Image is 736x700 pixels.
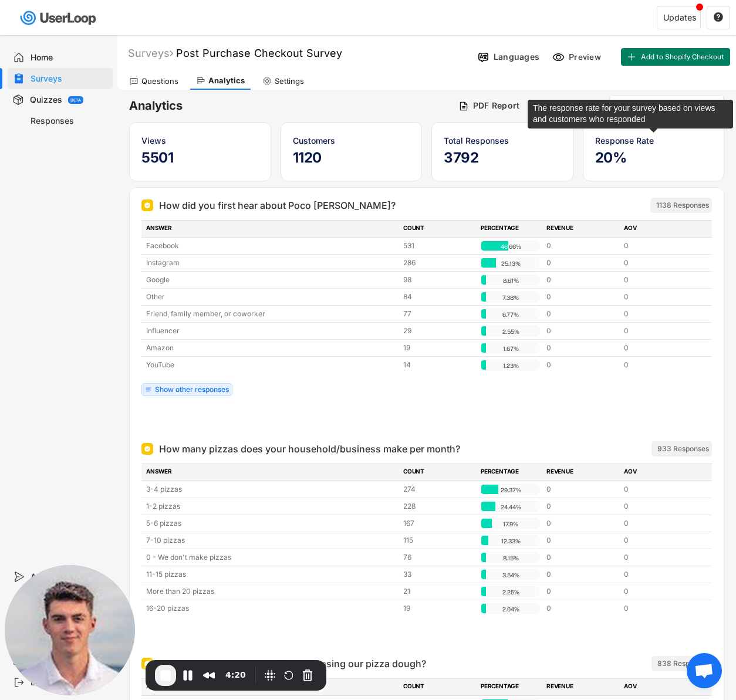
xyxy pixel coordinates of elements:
[624,467,694,478] div: AOV
[403,343,474,353] div: 19
[546,224,617,234] div: REVENUE
[146,518,396,529] div: 5-6 pizzas
[624,275,694,285] div: 0
[624,343,694,353] div: 0
[403,535,474,546] div: 115
[31,52,108,63] div: Home
[546,258,617,268] div: 0
[403,682,474,692] div: COUNT
[293,134,410,147] div: Customers
[484,587,538,597] div: 2.25%
[146,326,396,336] div: Influencer
[403,309,474,319] div: 77
[128,46,173,60] div: Surveys
[275,76,304,86] div: Settings
[146,467,396,478] div: ANSWER
[403,326,474,336] div: 29
[484,536,538,546] div: 12.33%
[293,149,410,167] h5: 1120
[710,101,721,111] button: 
[546,467,617,478] div: REVENUE
[617,100,626,111] text: 
[546,343,617,353] div: 0
[484,570,538,580] div: 3.54%
[146,552,396,563] div: 0 - We don't make pizzas
[403,258,474,268] div: 286
[713,101,718,111] text: 
[146,275,396,285] div: Google
[624,569,694,580] div: 0
[546,484,617,495] div: 0
[494,52,539,62] div: Languages
[484,553,538,563] div: 8.15%
[569,52,604,62] div: Preview
[484,275,538,286] div: 8.61%
[146,224,396,234] div: ANSWER
[484,519,538,529] div: 17.9%
[484,258,538,269] div: 25.13%
[403,552,474,563] div: 76
[484,292,538,303] div: 7.38%
[552,100,600,111] div: Export Data
[624,535,694,546] div: 0
[159,657,426,671] div: What was the main reason for purchasing our pizza dough?
[146,586,396,597] div: More than 20 pizzas
[146,484,396,495] div: 3-4 pizzas
[155,386,229,393] div: Show other responses
[403,586,474,597] div: 21
[484,502,538,512] div: 24.44%
[403,275,474,285] div: 98
[546,326,617,336] div: 0
[546,603,617,614] div: 0
[159,198,396,212] div: How did you first hear about Poco [PERSON_NAME]?
[624,258,694,268] div: 0
[546,501,617,512] div: 0
[546,241,617,251] div: 0
[444,134,561,147] div: Total Responses
[630,100,707,112] input: Select Date Range
[18,6,100,30] img: userloop-logo-01.svg
[546,309,617,319] div: 0
[624,586,694,597] div: 0
[641,53,724,60] span: Add to Shopify Checkout
[403,501,474,512] div: 228
[546,586,617,597] div: 0
[70,98,81,102] div: BETA
[403,241,474,251] div: 531
[484,360,538,371] div: 1.23%
[144,202,151,209] img: Single Select
[146,258,396,268] div: Instagram
[663,13,696,22] div: Updates
[146,535,396,546] div: 7-10 pizzas
[31,116,108,127] div: Responses
[146,292,396,302] div: Other
[484,309,538,320] div: 6.77%
[144,660,151,667] img: Single Select
[546,682,617,692] div: REVENUE
[484,241,538,252] div: 46.66%
[624,682,694,692] div: AOV
[159,442,460,456] div: How many pizzas does your household/business make per month?
[546,569,617,580] div: 0
[624,241,694,251] div: 0
[403,292,474,302] div: 84
[129,98,450,114] h6: Analytics
[714,12,723,22] text: 
[146,360,396,370] div: YouTube
[624,552,694,563] div: 0
[481,467,539,478] div: PERCENTAGE
[477,51,489,63] img: Language%20Icon.svg
[403,569,474,580] div: 33
[146,501,396,512] div: 1-2 pizzas
[141,76,178,86] div: Questions
[484,485,538,495] div: 29.37%
[595,134,713,147] div: Response Rate
[546,292,617,302] div: 0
